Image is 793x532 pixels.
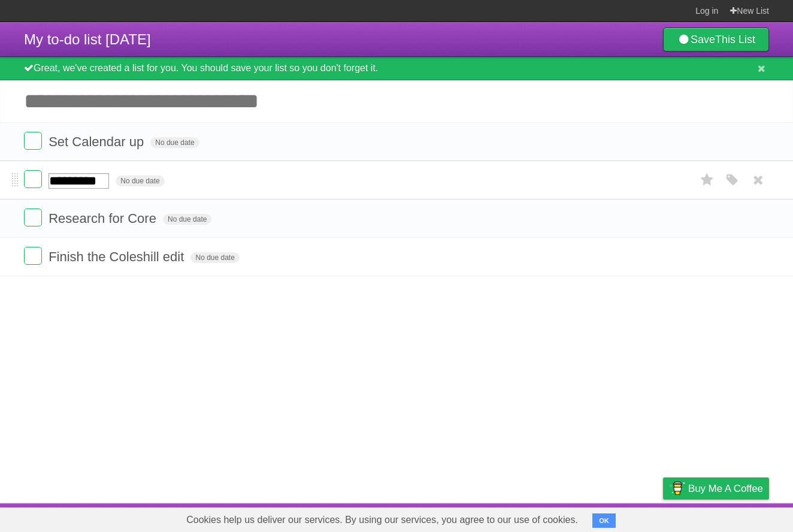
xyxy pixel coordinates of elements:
span: No due date [190,252,239,263]
button: OK [592,513,616,528]
span: Cookies help us deliver our services. By using our services, you agree to our use of cookies. [174,508,590,532]
a: Developers [543,506,592,529]
a: Terms [607,506,633,529]
span: No due date [150,137,199,148]
a: About [504,506,529,529]
a: Suggest a feature [694,506,769,529]
label: Done [24,132,42,150]
span: No due date [163,214,211,225]
span: Set Calendar up [49,134,147,149]
label: Done [24,170,42,188]
a: Privacy [647,506,679,529]
span: My to-do list [DATE] [24,31,151,47]
b: This List [715,34,755,46]
label: Star task [696,170,719,190]
img: Buy me a coffee [669,478,685,498]
span: Buy me a coffee [688,478,763,499]
a: SaveThis List [663,28,769,52]
span: Finish the Coleshill edit [49,249,187,264]
span: Research for Core [49,211,159,226]
label: Done [24,247,42,265]
a: Buy me a coffee [663,477,769,500]
span: No due date [116,176,164,186]
label: Done [24,208,42,226]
